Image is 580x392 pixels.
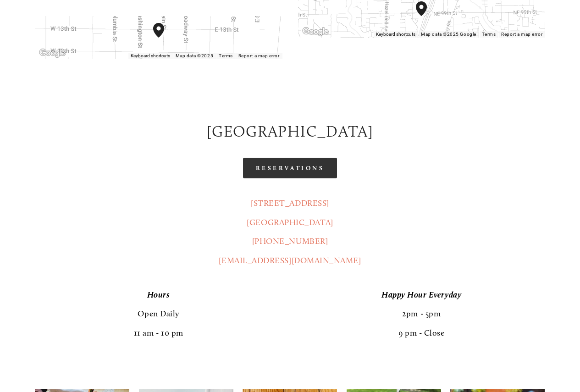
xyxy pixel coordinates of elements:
[247,198,333,227] a: [STREET_ADDRESS][GEOGRAPHIC_DATA]
[219,255,361,265] a: [EMAIL_ADDRESS][DOMAIN_NAME]
[243,158,337,178] a: Reservations
[298,286,546,342] p: 2pm - 5pm 9 pm - Close
[381,290,461,300] em: Happy Hour Everyday
[252,236,328,246] a: [PHONE_NUMBER]
[147,290,170,300] em: Hours
[35,121,545,142] h2: [GEOGRAPHIC_DATA]
[35,286,282,342] p: Open Daily 11 am - 10 pm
